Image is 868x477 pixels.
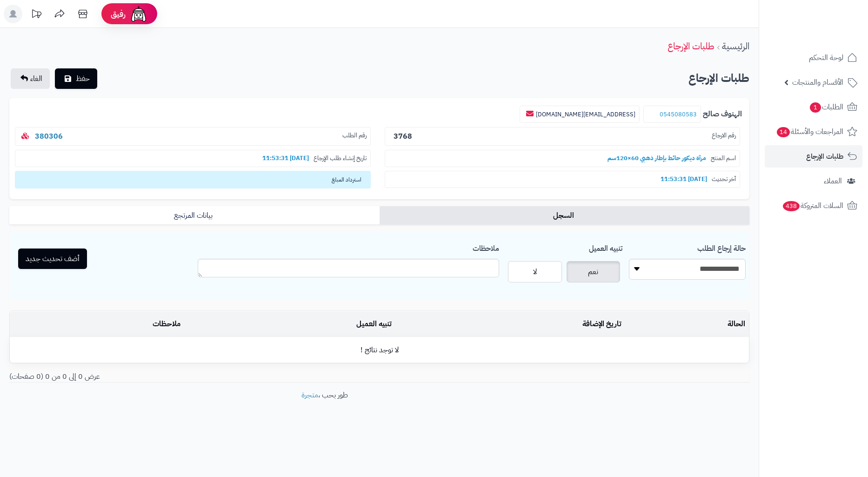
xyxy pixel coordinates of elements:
[805,7,859,27] img: logo-2.png
[15,171,371,188] span: استرداد المبلغ
[301,390,318,401] a: متجرة
[18,249,87,269] button: أضف تحديث جديد
[10,337,749,363] td: لا توجد نتائج !
[712,175,736,184] span: آخر تحديث
[697,239,746,254] label: حالة إرجاع الطلب
[656,175,712,183] b: [DATE] 11:53:31
[55,68,97,89] button: حفظ
[30,73,42,84] span: الغاء
[765,170,862,192] a: العملاء
[668,39,714,53] a: طلبات الإرجاع
[76,73,90,84] span: حفظ
[25,5,48,26] a: تحديثات المنصة
[588,266,598,277] span: نعم
[809,102,821,113] span: 1
[10,311,184,337] td: ملاحظات
[184,311,395,337] td: تنبيه العميل
[129,5,148,23] img: ai-face.png
[314,154,367,163] span: تاريخ إنشاء طلب الإرجاع
[688,69,749,88] h2: طلبات الإرجاع
[711,154,736,163] span: اسم المنتج
[380,206,750,225] a: السجل
[111,8,126,20] span: رفيق
[722,39,749,53] a: الرئيسية
[776,125,843,138] span: المراجعات والأسئلة
[9,206,380,225] a: بيانات المرتجع
[2,371,380,382] div: عرض 0 إلى 0 من 0 (0 صفحات)
[603,154,711,162] b: مرآة ديكور حائط بإطار ذهبي 60×120سم
[258,154,314,162] b: [DATE] 11:53:31
[806,150,843,163] span: طلبات الإرجاع
[712,131,736,142] span: رقم الارجاع
[782,201,801,212] span: 438
[11,68,50,89] a: الغاء
[824,175,842,188] span: العملاء
[765,145,862,168] a: طلبات الإرجاع
[782,199,843,212] span: السلات المتروكة
[473,239,499,254] label: ملاحظات
[660,110,697,119] a: 0545080583
[625,311,749,337] td: الحالة
[35,131,63,142] a: 380306
[395,311,625,337] td: تاريخ الإضافة
[703,109,742,120] b: الهنوف صالح
[809,51,843,64] span: لوحة التحكم
[809,101,843,114] span: الطلبات
[765,195,862,217] a: السلات المتروكة438
[536,110,635,119] a: [EMAIL_ADDRESS][DOMAIN_NAME]
[792,76,843,89] span: الأقسام والمنتجات
[394,131,412,142] b: 3768
[533,266,537,277] span: لا
[765,96,862,118] a: الطلبات1
[342,131,367,142] span: رقم الطلب
[589,239,622,254] label: تنبيه العميل
[776,127,791,138] span: 14
[765,121,862,143] a: المراجعات والأسئلة14
[765,47,862,69] a: لوحة التحكم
